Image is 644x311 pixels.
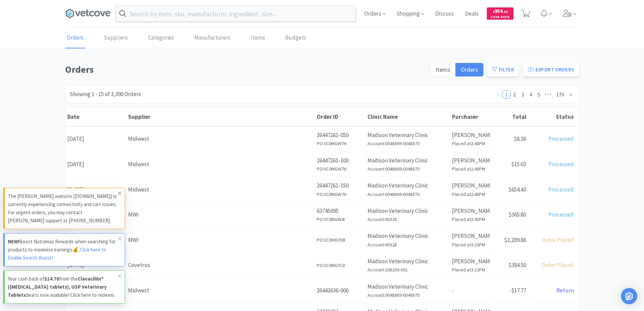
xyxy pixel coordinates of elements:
[511,160,526,168] span: $15.03
[367,241,448,248] h6: Account: 60328
[317,156,364,165] p: 26447261-100
[65,28,85,48] a: Orders
[503,9,508,14] span: . 02
[511,91,518,98] a: 2
[542,261,574,269] span: Order Placed
[554,91,566,98] a: 170
[8,275,107,298] strong: Clavacillin® ([MEDICAL_DATA] tablets), USP Veterinary Tablets
[367,257,448,266] p: Madison Veterinary Clinic
[8,238,118,262] p: Boost Nutramax Rewards when searching for products to maximize earnings💰.
[367,291,448,299] h6: Account: 0048869-0048870
[128,113,313,120] div: Supplier
[452,191,489,198] h6: Placed at 2:48PM
[452,241,489,248] h6: Placed at 3:23PM
[128,286,313,295] div: Midwest
[461,66,478,73] span: Orders
[435,66,450,73] span: Items
[367,266,448,273] h6: Account: 208200-001
[146,28,176,48] a: Categories
[193,28,232,48] a: Manufacturers
[542,236,574,244] span: Order Placed
[487,63,519,76] button: Filter
[128,185,313,194] div: Midwest
[317,165,364,173] h6: PO: VC0MGW7H
[519,90,527,98] li: 3
[523,63,579,76] button: Export Orders
[543,90,554,98] span: •••
[452,257,489,266] p: [PERSON_NAME]
[66,130,126,148] div: [DATE]
[367,231,448,241] p: Madison Veterinary Clinic
[3,233,125,266] a: NEW!Boost Nutramax Rewards when searching for products to maximize earnings💰.Click here to Enable...
[508,261,526,269] span: $384.50
[317,206,364,216] p: 63745095
[128,210,313,219] div: MWI
[493,8,508,14] span: 954
[567,90,575,98] li: Next Page
[367,282,448,291] p: Madison Veterinary Clinic
[510,90,519,98] li: 2
[317,131,364,140] p: 26447261-050
[8,192,118,225] p: The [PERSON_NAME] website ([DOMAIN_NAME]) is currently experiencing connectivity and cart issues....
[67,113,125,120] div: Date
[317,286,364,295] p: 26442636-000
[367,131,448,140] p: Madison Veterinary Clinic
[367,181,448,190] p: Madison Veterinary Clinic
[367,216,448,223] h6: Account: 60328
[65,62,426,77] h1: Orders
[249,28,267,48] a: Items
[128,261,313,270] div: Covetrus
[452,266,489,273] h6: Placed at 3:22PM
[284,28,308,48] a: Budgets
[317,181,364,190] p: 26447261-150
[317,140,364,147] h6: PO: VC0MGW7H
[317,191,364,198] h6: PO: VC0MGW7H
[317,236,364,244] h6: PO: VC0MGYDB
[8,238,19,245] strong: NEW!
[367,165,448,173] h6: Account: 0048869-0048870
[452,206,489,216] p: [PERSON_NAME]
[493,113,526,120] div: Total
[44,275,59,282] strong: $14.70
[102,28,129,48] a: Suppliers
[496,93,500,97] i: icon: left
[128,236,313,245] div: MWI
[548,160,574,168] span: Processed
[452,140,489,147] h6: Placed at 2:48PM
[128,160,313,169] div: Midwest
[452,181,489,190] p: [PERSON_NAME]
[452,156,489,165] p: [PERSON_NAME]
[508,211,526,218] span: $365.80
[527,91,534,98] a: 4
[535,90,543,98] li: 5
[317,262,364,269] h6: PO: VC0MGYCD
[487,4,514,23] a: $954.02Cash Back
[66,181,126,198] div: [DATE]
[367,113,449,120] div: Clinic Name
[367,206,448,216] p: Madison Veterinary Clinic
[543,90,554,98] li: Next 5 Pages
[554,90,567,98] li: 170
[8,275,118,299] p: Your cash back of from the deal is now available! Click here to redeem.
[569,93,573,97] i: icon: right
[452,216,489,223] h6: Placed at 2:45PM
[432,11,457,17] a: Discuss
[70,90,141,99] div: Showing 1 - 15 of 3,390 Orders
[367,140,448,147] h6: Account: 0048869-0048870
[367,191,448,198] h6: Account: 0048869-0048870
[452,286,489,295] p: -
[462,11,481,17] a: Deals
[535,91,543,98] a: 5
[317,216,364,223] h6: PO: VC0MGW4I
[509,287,526,294] span: -$17.77
[503,91,510,98] a: 1
[491,15,509,20] span: Cash Back
[452,231,489,241] p: [PERSON_NAME]
[556,287,574,294] span: Return
[452,165,489,173] h6: Placed at 2:48PM
[621,288,637,304] div: Open Intercom Messenger
[548,135,574,142] span: Processed
[548,186,574,193] span: Processed
[116,6,356,21] input: Search by item, sku, manufacturer, ingredient, size...
[514,135,526,142] span: $8.26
